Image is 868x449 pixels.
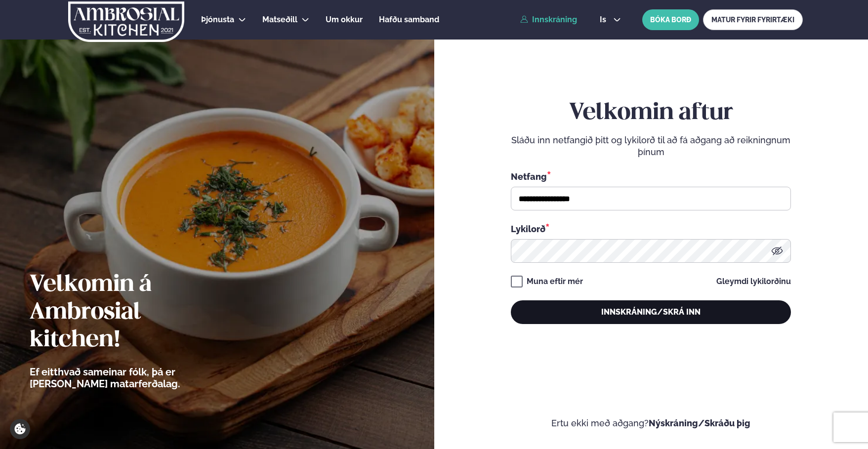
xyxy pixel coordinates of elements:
a: Gleymdi lykilorðinu [716,278,791,286]
button: is [592,16,629,24]
span: Um okkur [326,15,363,24]
p: Ertu ekki með aðgang? [464,417,839,429]
a: Innskráning [520,15,577,24]
p: Sláðu inn netfangið þitt og lykilorð til að fá aðgang að reikningnum þínum [511,134,791,158]
a: Hafðu samband [379,14,439,26]
a: Þjónusta [201,14,234,26]
a: Cookie settings [10,419,30,439]
div: Netfang [511,170,791,183]
span: Matseðill [262,15,297,24]
a: MATUR FYRIR FYRIRTÆKI [703,9,803,30]
span: is [600,16,609,24]
a: Matseðill [262,14,297,26]
a: Nýskráning/Skráðu þig [649,418,750,428]
p: Ef eitthvað sameinar fólk, þá er [PERSON_NAME] matarferðalag. [30,366,235,390]
button: BÓKA BORÐ [642,9,699,30]
button: Innskráning/Skrá inn [511,300,791,324]
h2: Velkomin á Ambrosial kitchen! [30,271,235,354]
a: Um okkur [326,14,363,26]
div: Lykilorð [511,222,791,235]
span: Þjónusta [201,15,234,24]
h2: Velkomin aftur [511,99,791,127]
img: logo [67,1,185,42]
span: Hafðu samband [379,15,439,24]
